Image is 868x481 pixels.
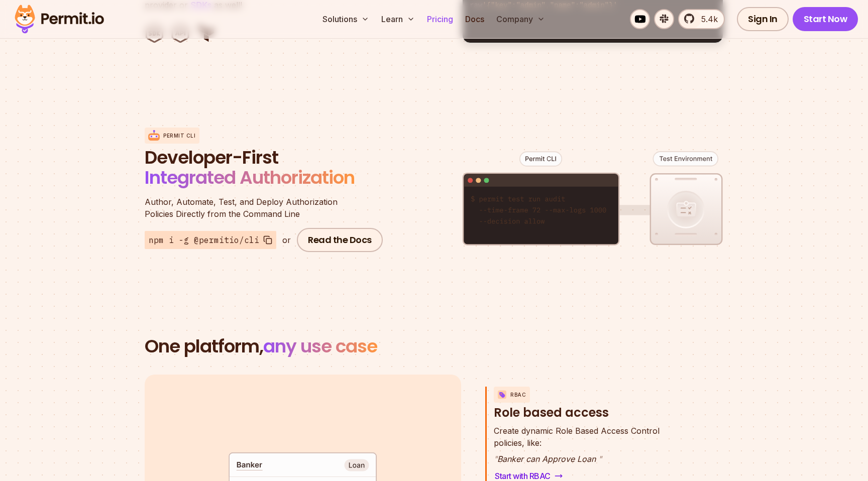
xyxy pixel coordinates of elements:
span: npm i -g @permitio/cli [149,234,259,246]
a: Docs [461,9,488,29]
a: 5.4k [678,9,725,29]
p: Banker can Approve Loan [494,453,660,465]
button: npm i -g @permitio/cli [145,231,276,249]
p: policies, like: [494,425,660,449]
button: Solutions [318,9,373,29]
span: 5.4k [695,13,718,25]
h2: One platform, [145,336,723,356]
p: Policies Directly from the Command Line [145,196,386,220]
span: Create dynamic Role Based Access Control [494,425,660,437]
span: " [494,454,497,464]
span: any use case [263,333,377,359]
button: Learn [377,9,419,29]
button: Company [492,9,549,29]
span: Author, Automate, Test, and Deploy Authorization [145,196,386,208]
a: Pricing [423,9,457,29]
span: " [598,454,602,464]
a: Read the Docs [297,228,383,252]
img: Permit logo [10,2,108,36]
span: Developer-First [145,148,386,168]
a: Sign In [737,7,789,31]
span: Integrated Authorization [145,165,355,190]
p: Permit CLI [163,132,195,140]
div: or [282,234,291,246]
a: Start Now [793,7,858,31]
